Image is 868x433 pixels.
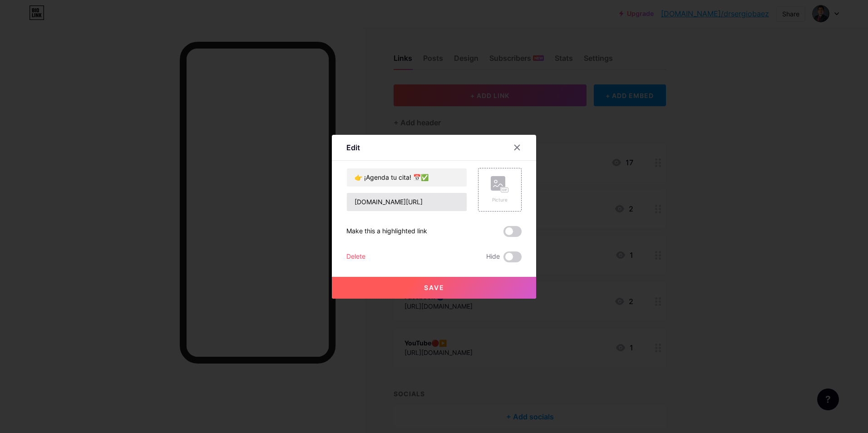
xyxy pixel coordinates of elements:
span: Save [424,284,444,291]
input: URL [347,193,467,211]
span: Hide [486,251,500,262]
div: Picture [491,197,509,203]
div: Make this a highlighted link [346,226,427,237]
button: Save [332,277,536,299]
input: Title [347,168,467,187]
div: Delete [346,251,365,262]
div: Edit [346,142,360,153]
